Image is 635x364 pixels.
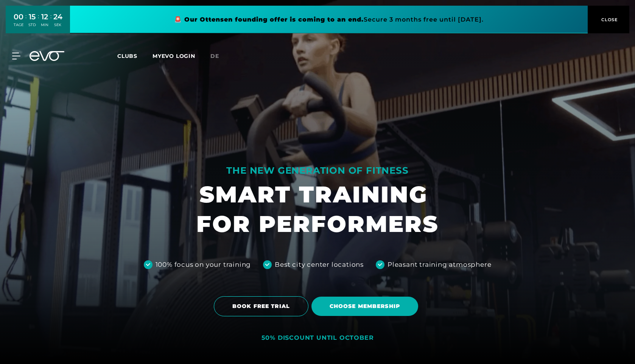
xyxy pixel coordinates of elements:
div: MIN [41,22,48,28]
div: 50% DISCOUNT UNTIL OCTOBER [261,334,374,342]
a: Clubs [117,52,153,59]
div: : [38,12,39,32]
div: 100% focus on your training [156,260,251,270]
a: BOOK FREE TRIAL [214,291,311,322]
div: 12 [41,11,48,22]
a: Choose membership [311,291,421,322]
div: : [50,12,51,32]
div: : [25,12,26,32]
span: Clubs [117,53,137,59]
div: STD [28,22,36,28]
div: Pleasant training atmosphere [388,260,491,270]
div: 15 [28,11,36,22]
span: CLOSE [599,16,618,23]
button: CLOSE [588,6,629,33]
span: de [210,53,219,59]
h1: SMART TRAINING FOR PERFORMERS [196,180,439,239]
div: 24 [53,11,62,22]
div: SEK [53,22,62,28]
div: Best city center locations [275,260,364,270]
span: BOOK FREE TRIAL [232,302,290,310]
div: 00 [14,11,23,22]
a: MYEVO LOGIN [153,53,195,59]
span: Choose membership [330,302,400,310]
div: TAGE [14,22,23,28]
div: THE NEW GENERATION OF FITNESS [196,165,439,177]
a: de [210,52,228,61]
